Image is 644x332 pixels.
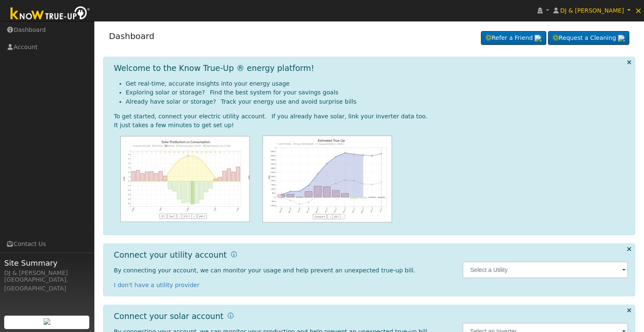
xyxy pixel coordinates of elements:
a: Request a Cleaning [548,31,629,45]
span: By connecting your account, we can monitor your usage and help prevent an unexpected true-up bill. [114,267,415,274]
img: retrieve [535,35,541,42]
li: Get real-time, accurate insights into your energy usage [126,79,628,88]
h1: Welcome to the Know True-Up ® energy platform! [114,63,314,73]
span: × [635,5,642,16]
div: To get started, connect your electric utility account. If you already have solar, link your inver... [114,112,628,121]
li: Exploring solar or storage? Find the best system for your savings goals [126,88,628,97]
img: retrieve [618,35,625,42]
h1: Connect your solar account [114,311,223,321]
input: Select a Utility [462,261,628,278]
div: [GEOGRAPHIC_DATA], [GEOGRAPHIC_DATA] [4,275,90,293]
h1: Connect your utility account [114,250,227,260]
img: Know True-Up [6,5,94,24]
div: DJ & [PERSON_NAME] [4,269,90,277]
a: Refer a Friend [481,31,546,45]
img: retrieve [44,318,50,325]
a: Dashboard [109,31,155,41]
span: DJ & [PERSON_NAME] [560,7,624,14]
a: I don't have a utility provider [114,282,200,288]
li: Already have solar or storage? Track your energy use and avoid surprise bills [126,97,628,106]
span: Site Summary [4,257,90,269]
div: It just takes a few minutes to get set up! [114,121,628,130]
